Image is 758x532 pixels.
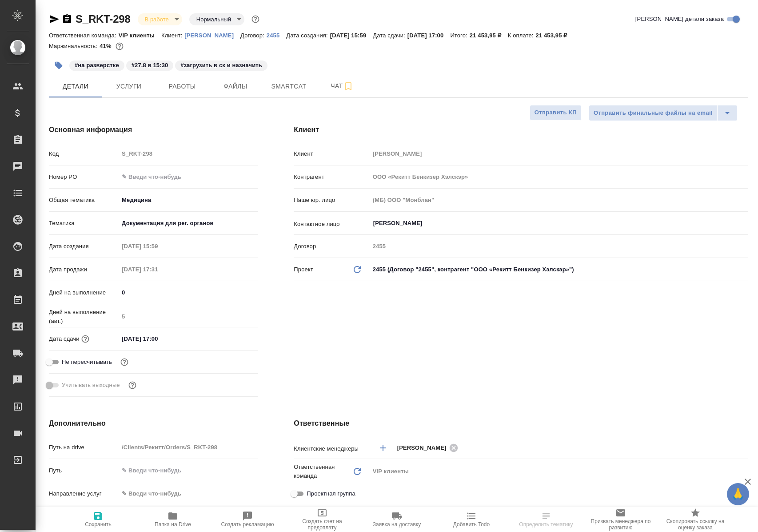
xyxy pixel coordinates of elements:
[267,32,286,39] p: 2455
[589,518,653,531] span: Призвать менеджера по развитию
[49,466,119,475] p: Путь
[294,220,369,229] p: Контактное лицо
[294,265,313,274] p: Проект
[155,521,191,528] span: Папка на Drive
[62,358,112,367] span: Не пересчитывать
[119,170,258,183] input: ✎ Введи что-нибудь
[80,333,91,345] button: Если добавить услуги и заполнить их объемом, то дата рассчитается автоматически
[119,216,258,231] div: Документация для рег. органов
[370,147,748,160] input: Пустое поле
[108,81,150,92] span: Услуги
[54,81,97,92] span: Детали
[119,356,130,368] button: Включи, если не хочешь, чтобы указанная дата сдачи изменилась после переставления заказа в 'Подтв...
[294,463,351,480] p: Ответственная команда
[583,507,658,532] button: Призвать менеджера по развитию
[663,518,727,531] span: Скопировать ссылку на оценку заказа
[61,507,136,532] button: Сохранить
[536,32,574,39] p: 21 453,95 ₽
[434,507,509,532] button: Добавить Todo
[359,507,434,532] button: Заявка на доставку
[589,105,718,121] button: Отправить финальные файлы на email
[125,61,175,69] span: 27.8 в 15:30
[75,61,119,70] p: #на разверстке
[267,81,310,92] span: Smartcat
[49,308,119,326] p: Дней на выполнение (авт.)
[343,81,354,92] svg: Подписаться
[49,219,119,228] p: Тематика
[62,381,120,390] span: Учитывать выходные
[370,193,748,206] input: Пустое поле
[250,13,261,25] button: Доп статусы указывают на важность/срочность заказа
[290,518,354,531] span: Создать счет на предоплату
[119,240,196,253] input: Пустое поле
[519,521,573,528] span: Определить тематику
[161,81,203,92] span: Работы
[210,507,285,532] button: Создать рекламацию
[127,379,138,391] button: Выбери, если сб и вс нужно считать рабочими днями для выполнения заказа.
[321,81,363,92] span: Чат
[373,521,421,528] span: Заявка на доставку
[136,507,210,532] button: Папка на Drive
[286,32,330,39] p: Дата создания:
[294,196,369,205] p: Наше юр. лицо
[589,105,738,121] div: split button
[727,483,749,505] button: 🙏
[49,335,80,343] p: Дата сдачи
[508,32,536,39] p: К оплате:
[370,262,748,277] div: 2455 (Договор "2455", контрагент "ООО «Рекитт Бенкизер Хэлскэр»")
[85,521,112,528] span: Сохранить
[119,147,258,160] input: Пустое поле
[49,418,258,429] h4: Дополнительно
[119,286,258,299] input: ✎ Введи что-нибудь
[214,81,257,92] span: Файлы
[49,32,119,39] p: Ответственная команда:
[285,507,359,532] button: Создать счет на предоплату
[184,32,240,39] p: [PERSON_NAME]
[161,32,184,39] p: Клиент:
[49,173,119,181] p: Номер PO
[530,105,582,121] button: Отправить КП
[62,14,72,24] button: Скопировать ссылку
[119,464,258,477] input: ✎ Введи что-нибудь
[132,61,168,70] p: #27.8 в 15:30
[470,32,508,39] p: 21 453,95 ₽
[535,108,577,118] span: Отправить КП
[307,489,355,498] span: Проектная группа
[49,56,68,75] button: Добавить тэг
[49,125,258,135] h4: Основная информация
[407,32,451,39] p: [DATE] 17:00
[49,288,119,297] p: Дней на выполнение
[240,32,267,39] p: Договор:
[49,265,119,274] p: Дата продажи
[743,222,745,224] button: Open
[114,40,125,52] button: 10461.22 RUB;
[49,443,119,452] p: Путь на drive
[119,332,196,345] input: ✎ Введи что-нибудь
[122,489,247,498] div: ✎ Введи что-нибудь
[372,437,394,459] button: Добавить менеджера
[397,442,461,453] div: [PERSON_NAME]
[119,486,258,501] div: ✎ Введи что-нибудь
[635,15,724,24] span: [PERSON_NAME] детали заказа
[730,485,746,504] span: 🙏
[189,13,244,25] div: В работе
[267,31,286,39] a: 2455
[221,521,274,528] span: Создать рекламацию
[294,444,369,453] p: Клиентские менеджеры
[119,193,258,208] div: Медицина
[180,61,262,70] p: #загрузить в ск и назначить
[119,32,161,39] p: VIP клиенты
[49,149,119,158] p: Код
[294,125,748,135] h4: Клиент
[184,31,240,39] a: [PERSON_NAME]
[100,43,113,49] p: 41%
[76,13,131,25] a: S_RKT-298
[49,242,119,251] p: Дата создания
[509,507,583,532] button: Определить тематику
[49,196,119,205] p: Общая тематика
[453,521,490,528] span: Добавить Todo
[373,32,407,39] p: Дата сдачи:
[330,32,373,39] p: [DATE] 15:59
[294,149,369,158] p: Клиент
[450,32,469,39] p: Итого:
